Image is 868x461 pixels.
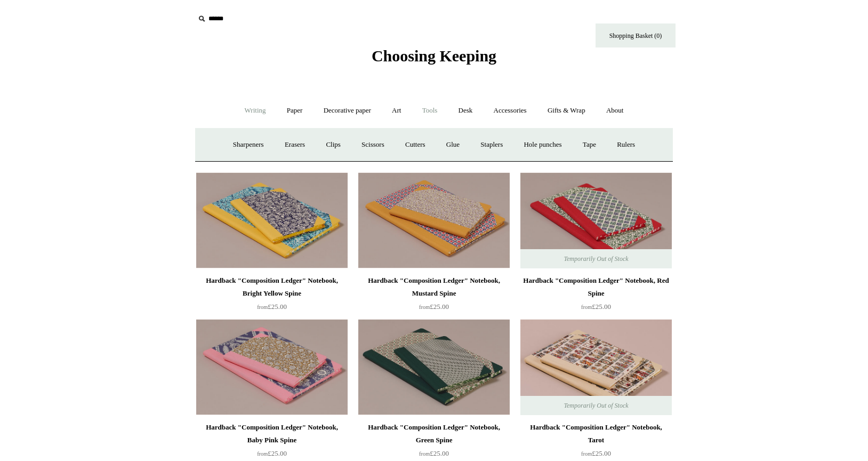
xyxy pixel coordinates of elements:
[523,421,669,447] div: Hardback "Composition Ledger" Notebook, Tarot
[520,319,672,415] img: Hardback "Composition Ledger" Notebook, Tarot
[573,131,606,159] a: Tape
[419,304,430,310] span: from
[413,97,447,125] a: Tools
[352,131,394,159] a: Scissors
[581,451,592,457] span: from
[596,23,676,47] a: Shopping Basket (0)
[607,131,645,159] a: Rulers
[361,421,507,447] div: Hardback "Composition Ledger" Notebook, Green Spine
[277,97,312,125] a: Paper
[597,97,633,125] a: About
[223,131,274,159] a: Sharpeners
[520,319,672,415] a: Hardback "Composition Ledger" Notebook, Tarot Hardback "Composition Ledger" Notebook, Tarot Tempo...
[372,47,496,65] span: Choosing Keeping
[581,303,611,311] span: £25.00
[196,274,348,318] a: Hardback "Composition Ledger" Notebook, Bright Yellow Spine from£25.00
[538,97,595,125] a: Gifts & Wrap
[520,172,672,268] img: Hardback "Composition Ledger" Notebook, Red Spine
[382,97,411,125] a: Art
[581,304,592,310] span: from
[581,449,611,457] span: £25.00
[484,97,536,125] a: Accessories
[372,55,496,63] a: Choosing Keeping
[358,274,510,318] a: Hardback "Composition Ledger" Notebook, Mustard Spine from£25.00
[358,172,510,268] a: Hardback "Composition Ledger" Notebook, Mustard Spine Hardback "Composition Ledger" Notebook, Mus...
[196,319,348,415] a: Hardback "Composition Ledger" Notebook, Baby Pink Spine Hardback "Composition Ledger" Notebook, B...
[275,131,315,159] a: Erasers
[358,319,510,415] img: Hardback "Composition Ledger" Notebook, Green Spine
[358,319,510,415] a: Hardback "Composition Ledger" Notebook, Green Spine Hardback "Composition Ledger" Notebook, Green...
[199,274,345,300] div: Hardback "Composition Ledger" Notebook, Bright Yellow Spine
[471,131,512,159] a: Staplers
[419,449,449,457] span: £25.00
[520,274,672,318] a: Hardback "Composition Ledger" Notebook, Red Spine from£25.00
[199,421,345,447] div: Hardback "Composition Ledger" Notebook, Baby Pink Spine
[361,274,507,300] div: Hardback "Composition Ledger" Notebook, Mustard Spine
[396,131,435,159] a: Cutters
[196,172,348,268] a: Hardback "Composition Ledger" Notebook, Bright Yellow Spine Hardback "Composition Ledger" Noteboo...
[257,449,287,457] span: £25.00
[449,97,483,125] a: Desk
[514,131,571,159] a: Hole punches
[257,451,268,457] span: from
[419,303,449,311] span: £25.00
[437,131,469,159] a: Glue
[314,97,381,125] a: Decorative paper
[520,172,672,268] a: Hardback "Composition Ledger" Notebook, Red Spine Hardback "Composition Ledger" Notebook, Red Spi...
[358,172,510,268] img: Hardback "Composition Ledger" Notebook, Mustard Spine
[257,303,287,311] span: £25.00
[523,274,669,300] div: Hardback "Composition Ledger" Notebook, Red Spine
[553,396,639,415] span: Temporarily Out of Stock
[316,131,350,159] a: Clips
[196,172,348,268] img: Hardback "Composition Ledger" Notebook, Bright Yellow Spine
[257,304,268,310] span: from
[553,249,639,268] span: Temporarily Out of Stock
[235,97,276,125] a: Writing
[196,319,348,415] img: Hardback "Composition Ledger" Notebook, Baby Pink Spine
[419,451,430,457] span: from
